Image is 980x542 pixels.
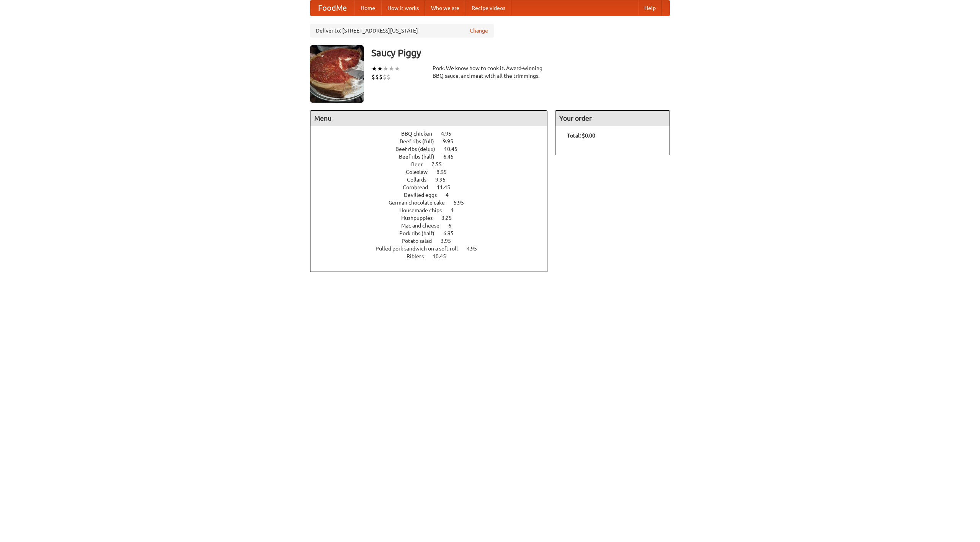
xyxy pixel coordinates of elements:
a: Pork ribs (half) 6.95 [399,230,468,236]
li: $ [371,73,375,81]
span: Pulled pork sandwich on a soft roll [376,246,465,252]
a: Beef ribs (half) 6.45 [399,154,468,160]
a: Beef ribs (delux) 10.45 [395,146,472,152]
a: Devilled eggs 4 [404,192,463,198]
span: Beef ribs (delux) [395,146,443,152]
a: BBQ chicken 4.95 [401,131,465,137]
span: 7.55 [431,161,449,167]
span: BBQ chicken [401,131,440,137]
span: Pork ribs (half) [399,230,442,236]
li: ★ [394,64,400,73]
a: Recipe videos [465,0,511,16]
span: Beef ribs (half) [399,154,442,160]
span: 4.95 [441,131,459,137]
a: German chocolate cake 5.95 [389,200,478,206]
a: Hushpuppies 3.25 [401,215,466,221]
a: Beef ribs (full) 9.95 [400,138,467,144]
a: Collards 9.95 [407,177,460,183]
li: ★ [389,64,394,73]
span: 5.95 [454,200,472,206]
a: Pulled pork sandwich on a soft roll 4.95 [376,246,491,252]
span: Coleslaw [406,169,435,175]
a: Potato salad 3.95 [402,238,465,244]
span: 6.95 [443,230,461,236]
span: Beef ribs (full) [400,138,442,144]
span: 3.25 [441,215,459,221]
span: 4 [446,192,456,198]
h3: Saucy Piggy [371,45,670,61]
a: Help [638,0,662,16]
span: Devilled eggs [404,192,444,198]
span: 8.95 [436,169,454,175]
span: Beer [411,161,430,167]
a: FoodMe [310,0,354,16]
a: Beer 7.55 [411,161,456,167]
div: Deliver to: [STREET_ADDRESS][US_STATE] [310,24,494,38]
a: How it works [381,0,425,16]
span: German chocolate cake [389,200,452,206]
span: Potato salad [402,238,439,244]
a: Housemade chips 4 [399,207,468,213]
span: 4 [451,207,461,213]
li: ★ [371,64,377,73]
span: 9.95 [443,138,461,144]
h4: Menu [310,111,547,126]
a: Home [354,0,381,16]
span: Cornbread [403,184,436,190]
a: Coleslaw 8.95 [406,169,461,175]
span: Riblets [407,253,431,259]
span: 9.95 [435,177,453,183]
span: Housemade chips [399,207,449,213]
img: angular.jpg [310,45,364,103]
a: Who we are [425,0,465,16]
a: Mac and cheese 6 [401,223,465,229]
span: 11.45 [437,184,458,190]
a: Riblets 10.45 [407,253,460,259]
li: $ [387,73,390,81]
a: Cornbread 11.45 [403,184,464,190]
span: Collards [407,177,434,183]
span: 6.45 [443,154,461,160]
li: $ [379,73,383,81]
span: 3.95 [441,238,459,244]
span: Mac and cheese [401,223,447,229]
span: 10.45 [433,253,454,259]
span: 10.45 [444,146,465,152]
li: $ [375,73,379,81]
a: Change [470,27,488,34]
h4: Your order [555,111,670,126]
div: Pork. We know how to cook it. Award-winning BBQ sauce, and meat with all the trimmings. [433,64,547,80]
li: $ [383,73,387,81]
li: ★ [383,64,389,73]
span: 4.95 [467,246,485,252]
span: Hushpuppies [401,215,440,221]
li: ★ [377,64,383,73]
span: 6 [448,223,459,229]
b: Total: $0.00 [567,133,595,139]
